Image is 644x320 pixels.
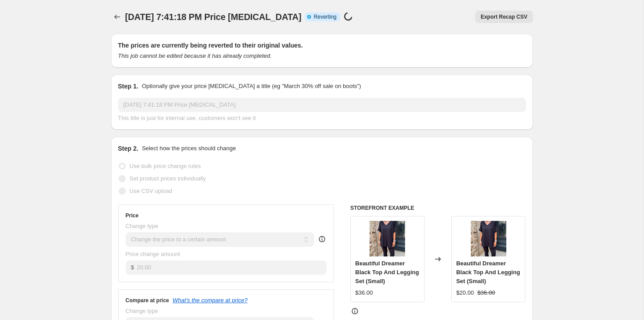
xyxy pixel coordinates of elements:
span: Use CSV upload [130,188,172,194]
button: Price change jobs [111,11,123,23]
div: $36.00 [355,288,373,297]
h2: The prices are currently being reverted to their original values. [118,41,526,50]
div: $20.00 [456,288,474,297]
h3: Price [126,212,139,219]
strike: $36.00 [477,288,495,297]
p: Select how the prices should change [142,144,236,153]
span: $ [131,264,134,271]
span: Use bulk price change rules [130,163,201,169]
span: This title is just for internal use, customers won't see it [118,115,256,121]
span: [DATE] 7:41:18 PM Price [MEDICAL_DATA] [125,12,302,22]
h6: STOREFRONT EXAMPLE [350,204,526,212]
span: Price change amount [126,251,180,257]
input: 80.00 [137,260,326,275]
span: Beautiful Dreamer Black Top And Legging Set (Small) [456,260,520,284]
span: Reverting [314,13,336,20]
button: Export Recap CSV [475,11,533,23]
span: Export Recap CSV [481,13,527,20]
span: Beautiful Dreamer Black Top And Legging Set (Small) [355,260,419,284]
h2: Step 1. [118,82,139,91]
span: Change type [126,223,159,229]
img: IMG_5967_c3d601ad-7d7f-41a3-8033-45d97bc56cfd_80x.jpg [471,221,506,256]
button: What's the compare at price? [173,297,248,304]
i: This job cannot be edited because it has already completed. [118,52,272,59]
p: Optionally give your price [MEDICAL_DATA] a title (eg "March 30% off sale on boots") [142,82,361,91]
div: help [318,235,326,244]
input: 30% off holiday sale [118,98,526,112]
h2: Step 2. [118,144,139,153]
h3: Compare at price [126,297,169,304]
img: IMG_5967_c3d601ad-7d7f-41a3-8033-45d97bc56cfd_80x.jpg [370,221,405,256]
span: Set product prices individually [130,175,206,182]
span: Change type [126,308,159,314]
